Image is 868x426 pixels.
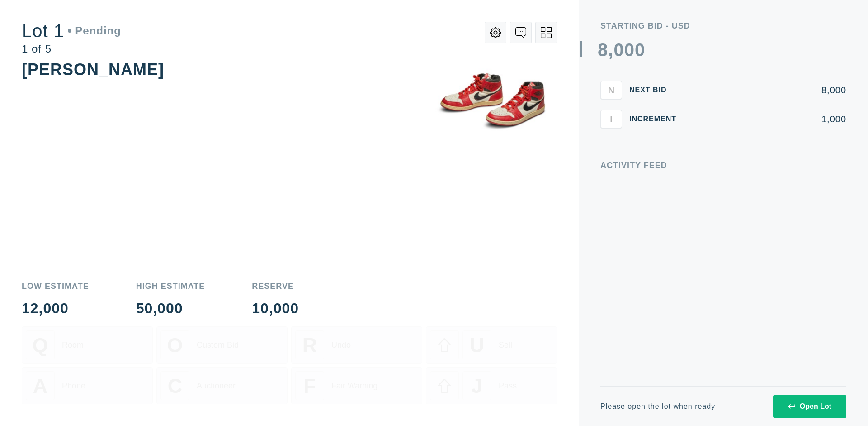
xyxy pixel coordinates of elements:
div: 0 [613,41,624,59]
div: 8,000 [691,86,846,95]
div: Increment [629,115,684,123]
div: Pending [68,25,121,36]
div: 50,000 [136,301,205,316]
div: 12,000 [22,301,89,316]
span: I [610,114,613,124]
button: N [600,81,622,99]
span: N [608,85,614,95]
div: Please open the lot when ready [600,403,715,410]
div: , [608,41,613,222]
div: 1,000 [691,115,846,124]
button: I [600,110,622,128]
div: 10,000 [252,301,299,316]
div: Low Estimate [22,282,89,290]
div: 0 [624,41,635,59]
div: High Estimate [136,282,205,290]
div: Activity Feed [600,161,846,169]
div: 1 of 5 [22,43,121,54]
div: Reserve [252,282,299,290]
div: 8 [598,41,608,59]
button: Open Lot [773,395,846,418]
div: Lot 1 [22,22,121,40]
div: Open Lot [788,402,831,411]
div: Starting Bid - USD [600,22,846,30]
div: Next Bid [629,86,684,94]
div: 0 [635,41,645,59]
div: [PERSON_NAME] [22,60,164,79]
